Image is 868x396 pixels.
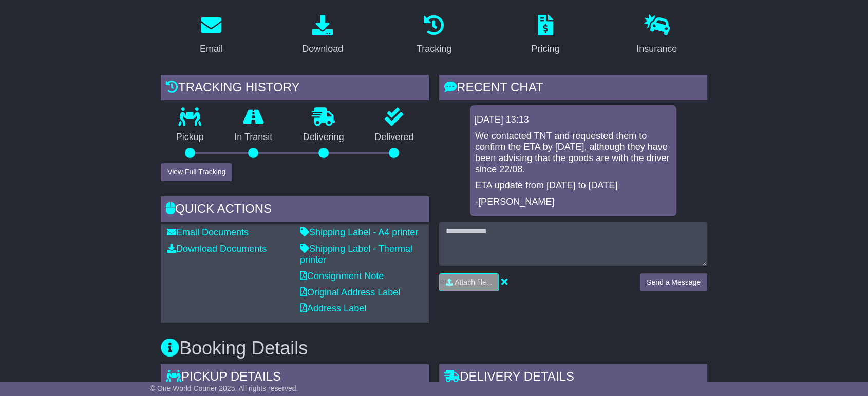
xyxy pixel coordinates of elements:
div: Quick Actions [161,196,429,224]
div: Download [302,42,343,56]
div: RECENT CHAT [439,75,707,103]
a: Pricing [524,11,566,60]
p: ETA update from [DATE] to [DATE] [475,180,671,191]
div: Pricing [531,42,559,56]
div: Delivery Details [439,364,707,392]
a: Email Documents [167,227,249,237]
p: Delivering [288,132,360,143]
p: Pickup [161,132,219,143]
a: Tracking [410,11,458,60]
span: © One World Courier 2025. All rights reserved. [150,384,298,392]
div: [DATE] 13:13 [474,114,672,126]
p: -[PERSON_NAME] [475,196,671,208]
a: Shipping Label - Thermal printer [300,244,412,265]
div: Pickup Details [161,364,429,392]
a: Address Label [300,303,366,313]
div: Tracking history [161,75,429,103]
button: Send a Message [640,273,707,291]
a: Email [193,11,230,60]
div: Tracking [417,42,451,56]
p: We contacted TNT and requested them to confirm the ETA by [DATE], although they have been advisin... [475,131,671,175]
a: Consignment Note [300,271,384,281]
div: Insurance [636,42,677,56]
a: Original Address Label [300,287,400,298]
a: Download [295,11,350,60]
a: Download Documents [167,244,267,254]
a: Insurance [630,11,684,60]
a: Shipping Label - A4 printer [300,227,418,237]
h3: Booking Details [161,338,707,359]
button: View Full Tracking [161,163,232,181]
p: In Transit [219,132,288,143]
p: Delivered [360,132,429,143]
div: Email [200,42,223,56]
